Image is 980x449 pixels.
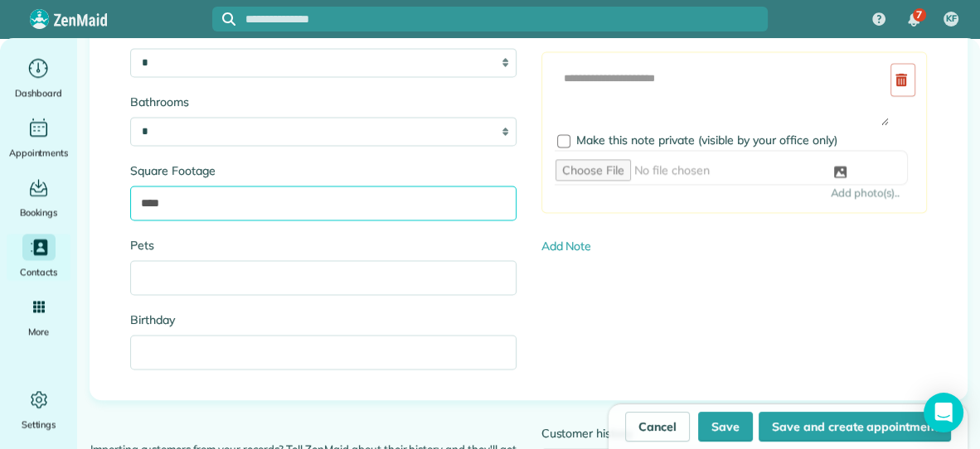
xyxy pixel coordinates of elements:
[7,234,70,280] a: Contacts
[212,12,235,26] button: Focus search
[576,133,837,147] span: Make this note private (visible by your office only)
[130,94,517,110] label: Bathrooms
[916,8,922,22] span: 7
[9,144,69,161] span: Appointments
[222,12,235,26] svg: Focus search
[20,263,57,280] span: Contacts
[7,386,70,432] a: Settings
[15,84,62,101] span: Dashboard
[7,174,70,220] a: Bookings
[625,412,690,442] a: Cancel
[7,55,70,101] a: Dashboard
[130,311,517,328] label: Birthday
[698,412,753,442] button: Save
[896,2,931,38] div: 7 unread notifications
[541,425,968,442] label: Customer history
[541,239,592,253] a: Add Note
[130,162,517,179] label: Square Footage
[20,204,58,220] span: Bookings
[759,412,951,442] button: Save and create appointment
[7,114,70,161] a: Appointments
[130,237,517,253] label: Pets
[22,416,56,432] span: Settings
[28,323,49,340] span: More
[924,393,963,432] div: Open Intercom Messenger
[946,12,957,26] span: KF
